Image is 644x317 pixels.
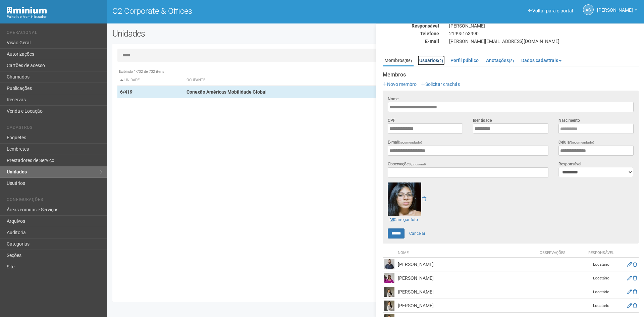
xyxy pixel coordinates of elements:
[627,275,632,281] a: Editar membro
[438,58,443,63] small: (2)
[484,55,516,65] a: Anotações(2)
[396,271,538,285] td: [PERSON_NAME]
[383,82,417,87] a: Novo membro
[7,7,47,14] img: Minium
[633,262,637,267] a: Excluir membro
[7,14,102,20] div: Painel do Administrador
[396,249,538,258] th: Nome
[117,75,184,86] th: Unidade: activate to sort column descending
[520,55,563,65] a: Dados cadastrais
[411,162,426,166] span: (opcional)
[396,285,538,299] td: [PERSON_NAME]
[112,7,371,15] h1: O2 Corporate & Offices
[584,299,618,313] td: Locatário
[627,262,632,267] a: Editar membro
[388,161,426,167] label: Observações
[509,58,514,63] small: (2)
[584,271,618,285] td: Locatário
[597,1,633,13] span: Ana Carla de Carvalho Silva
[396,258,538,271] td: [PERSON_NAME]
[384,301,394,311] img: user.png
[383,72,639,78] strong: Membros
[558,139,594,146] label: Celular
[627,289,632,295] a: Editar membro
[388,96,398,102] label: Nome
[528,8,573,13] a: Voltar para o portal
[7,197,102,204] li: Configurações
[627,303,632,308] a: Editar membro
[584,258,618,271] td: Locatário
[584,285,618,299] td: Locatário
[444,31,644,37] div: 21995163990
[388,216,420,223] a: Carregar foto
[571,141,594,144] span: (recomendado)
[384,287,394,297] img: user.png
[384,259,394,269] img: user.png
[399,141,422,144] span: (recomendado)
[112,29,326,39] h2: Unidades
[405,58,412,63] small: (56)
[396,299,538,313] td: [PERSON_NAME]
[597,8,637,14] a: [PERSON_NAME]
[558,117,580,123] label: Nascimento
[444,23,644,29] div: [PERSON_NAME]
[444,38,644,44] div: [PERSON_NAME][EMAIL_ADDRESS][DOMAIN_NAME]
[184,75,412,86] th: Ocupante: activate to sort column ascending
[378,38,444,44] div: E-mail
[388,139,422,146] label: E-mail
[473,117,492,123] label: Identidade
[583,4,594,15] a: AC
[406,228,429,239] a: Cancelar
[383,55,414,66] a: Membros(56)
[538,249,584,258] th: Observações
[384,273,394,283] img: user.png
[378,23,444,29] div: Responsável
[388,182,421,216] img: user.png
[418,55,445,65] a: Usuários(2)
[422,196,426,202] a: Remover
[117,69,634,75] div: Exibindo 1-732 de 732 itens
[120,89,132,95] strong: 6/419
[449,55,480,65] a: Perfil público
[7,30,102,37] li: Operacional
[186,89,267,95] strong: Conexão Américas Mobilidade Global
[584,249,618,258] th: Responsável
[388,117,395,123] label: CPF
[633,303,637,308] a: Excluir membro
[7,125,102,132] li: Cadastros
[633,289,637,295] a: Excluir membro
[633,275,637,281] a: Excluir membro
[378,31,444,37] div: Telefone
[421,82,460,87] a: Solicitar crachás
[558,161,581,167] label: Responsável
